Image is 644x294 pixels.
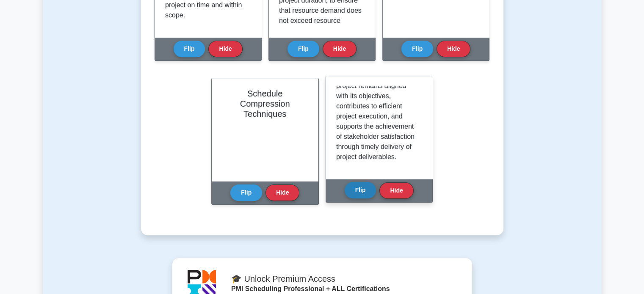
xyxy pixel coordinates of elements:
button: Flip [230,184,262,201]
button: Hide [323,41,357,57]
button: Hide [265,184,299,201]
button: Flip [174,41,205,57]
button: Flip [401,41,433,57]
button: Hide [208,41,242,57]
button: Hide [379,182,413,199]
button: Flip [345,182,376,198]
button: Hide [437,41,470,57]
h2: Schedule Compression Techniques [222,88,308,119]
button: Flip [287,41,319,57]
